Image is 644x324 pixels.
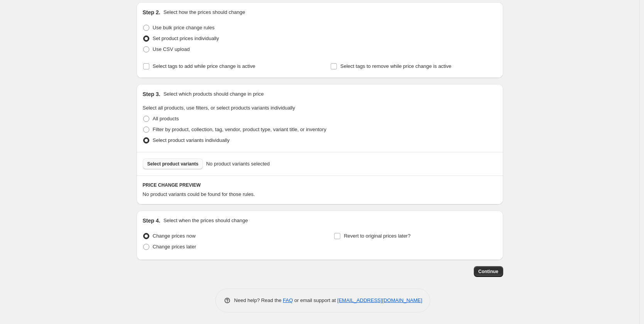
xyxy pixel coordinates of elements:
span: Select all products, use filters, or select products variants individually [143,105,295,111]
span: Set product prices individually [153,35,219,41]
a: FAQ [283,297,293,303]
span: Change prices now [153,233,196,239]
span: Use CSV upload [153,46,190,52]
span: Select product variants [147,161,199,167]
span: All products [153,116,179,121]
h2: Step 3. [143,90,161,98]
span: Select tags to add while price change is active [153,63,255,69]
span: Use bulk price change rules [153,25,215,30]
p: Select how the prices should change [163,8,245,16]
span: Select product variants individually [153,137,230,143]
span: Continue [478,268,499,275]
span: No product variants could be found for those rules. [143,191,255,197]
h2: Step 4. [143,217,161,224]
p: Select when the prices should change [163,217,248,224]
span: Select tags to remove while price change is active [340,63,451,69]
span: Revert to original prices later? [344,233,411,239]
p: Select which products should change in price [163,90,264,98]
a: [EMAIL_ADDRESS][DOMAIN_NAME] [337,297,422,303]
span: or email support at [293,297,337,303]
h2: Step 2. [143,8,161,16]
span: Change prices later [153,244,196,250]
span: Need help? Read the [234,297,283,303]
span: No product variants selected [206,160,270,168]
h6: PRICE CHANGE PREVIEW [143,182,497,188]
span: Filter by product, collection, tag, vendor, product type, variant title, or inventory [153,127,326,132]
button: Select product variants [143,159,203,169]
button: Continue [474,266,503,277]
